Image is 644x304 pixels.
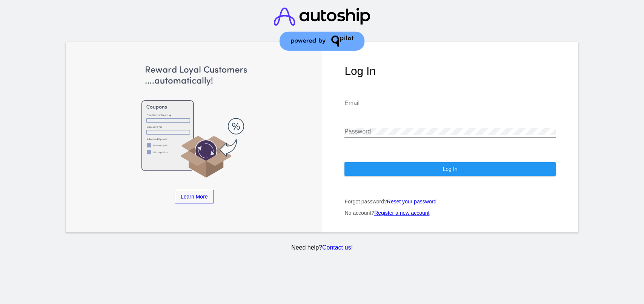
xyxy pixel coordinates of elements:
[89,65,300,179] img: Apply Coupons Automatically to Scheduled Orders with QPilot
[344,162,555,176] button: Log In
[344,100,555,107] input: Email
[344,210,555,216] p: No account?
[374,210,429,216] a: Register a new account
[387,199,437,205] a: Reset your password
[344,199,555,205] p: Forgot password?
[181,194,208,200] span: Learn More
[175,190,214,203] a: Learn More
[322,244,353,251] a: Contact us!
[65,244,579,251] p: Need help?
[443,166,458,172] span: Log In
[344,65,555,78] h1: Log In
